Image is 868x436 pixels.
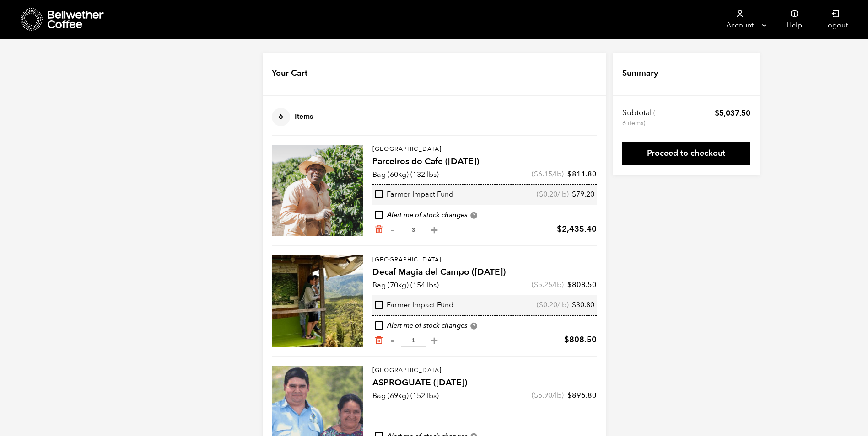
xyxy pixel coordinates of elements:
[375,300,453,310] div: Farmer Impact Fund
[372,155,597,168] h4: Parceiros do Cafe ([DATE])
[572,189,576,199] span: $
[401,223,426,236] input: Qty
[567,390,597,400] bdi: 896.80
[715,108,750,118] bdi: 5,037.50
[429,336,440,345] button: +
[534,280,552,290] bdi: 5.25
[567,169,597,179] bdi: 811.80
[372,280,439,291] p: Bag (70kg) (154 lbs)
[567,280,572,290] span: $
[272,108,313,126] h4: Items
[622,142,750,165] a: Proceed to checkout
[534,280,538,290] span: $
[372,266,597,279] h4: Decaf Magia del Campo ([DATE])
[534,390,552,400] bdi: 5.90
[372,255,597,265] p: [GEOGRAPHIC_DATA]
[372,210,597,220] div: Alert me of stock changes
[372,169,439,180] p: Bag (60kg) (132 lbs)
[567,390,572,400] span: $
[374,225,383,234] a: Remove from cart
[372,366,597,375] p: [GEOGRAPHIC_DATA]
[429,225,440,234] button: +
[564,334,597,346] bdi: 808.50
[387,336,399,345] button: -
[372,390,439,401] p: Bag (69kg) (152 lbs)
[572,300,594,310] bdi: 30.80
[539,300,543,310] span: $
[557,223,562,235] span: $
[272,68,307,80] h4: Your Cart
[622,108,657,128] th: Subtotal
[532,169,564,179] span: ( /lb)
[401,334,426,347] input: Qty
[622,68,658,80] h4: Summary
[539,300,557,310] bdi: 0.20
[715,108,719,118] span: $
[372,321,597,331] div: Alert me of stock changes
[557,223,597,235] bdi: 2,435.40
[537,300,569,310] span: ( /lb)
[539,189,543,199] span: $
[567,280,597,290] bdi: 808.50
[375,190,453,200] div: Farmer Impact Fund
[387,225,399,234] button: -
[572,300,576,310] span: $
[537,190,569,200] span: ( /lb)
[567,169,572,179] span: $
[572,189,594,199] bdi: 79.20
[539,189,557,199] bdi: 0.20
[372,145,597,154] p: [GEOGRAPHIC_DATA]
[534,169,552,179] bdi: 6.15
[534,169,538,179] span: $
[272,108,290,126] span: 6
[374,335,383,345] a: Remove from cart
[564,334,569,346] span: $
[532,390,564,400] span: ( /lb)
[534,390,538,400] span: $
[372,377,597,389] h4: ASPROGUATE ([DATE])
[532,280,564,290] span: ( /lb)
